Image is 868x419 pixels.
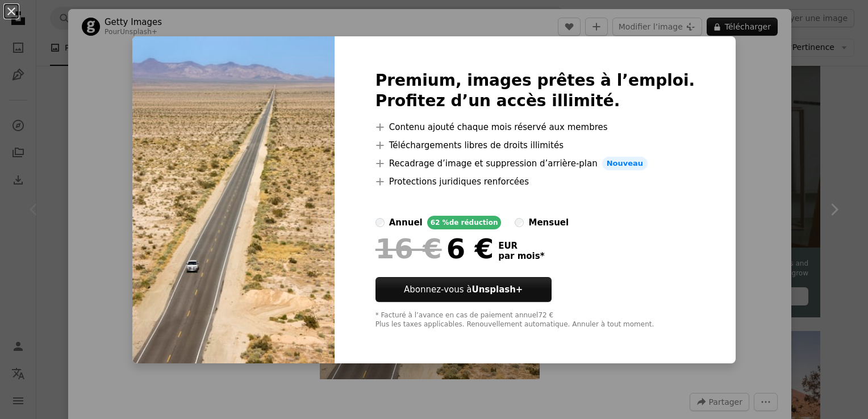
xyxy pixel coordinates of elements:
li: Protections juridiques renforcées [375,175,695,188]
span: EUR [498,241,544,251]
span: par mois * [498,251,544,261]
div: 6 € [375,234,494,263]
input: mensuel [515,218,524,227]
div: 62 % de réduction [427,216,502,229]
div: mensuel [528,216,569,229]
li: Téléchargements libres de droits illimités [375,139,695,152]
li: Recadrage d’image et suppression d’arrière-plan [375,157,695,170]
h2: Premium, images prêtes à l’emploi. Profitez d’un accès illimité. [375,70,695,111]
input: annuel62 %de réduction [375,218,385,227]
div: annuel [389,216,423,229]
strong: Unsplash+ [471,284,523,295]
span: Nouveau [602,157,648,170]
img: premium_photo-1694475464860-fe5c9b6f4db2 [132,36,335,363]
button: Abonnez-vous àUnsplash+ [375,277,552,302]
div: * Facturé à l’avance en cas de paiement annuel 72 € Plus les taxes applicables. Renouvellement au... [375,311,695,329]
li: Contenu ajouté chaque mois réservé aux membres [375,120,695,134]
span: 16 € [375,234,442,263]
